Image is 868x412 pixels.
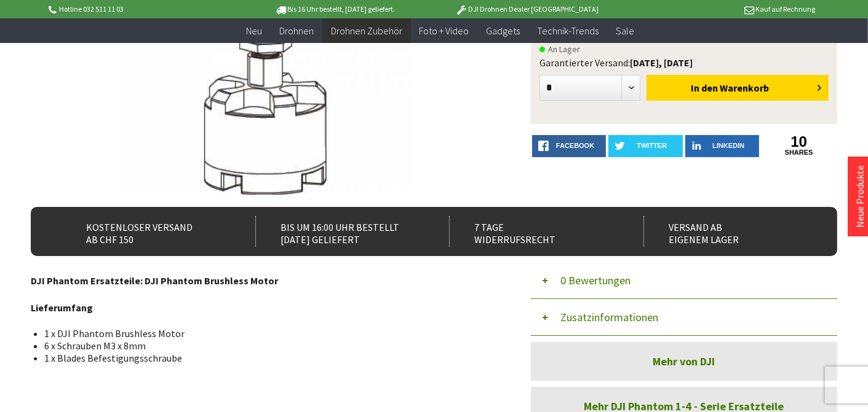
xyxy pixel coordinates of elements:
a: Gadgets [478,18,529,44]
span: An Lager [540,42,580,56]
span: Warenkorb [720,82,769,94]
button: In den Warenkorb [647,75,829,101]
div: Bis um 16:00 Uhr bestellt [DATE] geliefert [255,216,426,247]
li: 1 x Blades Befestigungsschraube [44,352,488,364]
span: Drohnen [279,25,314,37]
div: Kostenloser Versand ab CHF 150 [62,216,232,247]
li: 1 x DJI Phantom Brushless Motor [44,327,488,340]
strong: DJI Phantom Ersatzteile: DJI Phantom Brushless Motor [31,274,278,287]
div: Garantierter Versand: [540,56,829,69]
a: Sale [608,18,643,44]
a: Neu [237,18,271,44]
span: facebook [556,142,594,149]
a: Drohnen [271,18,322,44]
p: Bis 16 Uhr bestellt, [DATE] geliefert. [239,2,431,17]
a: shares [762,149,836,157]
p: DJI Drohnen Dealer [GEOGRAPHIC_DATA] [431,2,623,17]
p: Kauf auf Rechnung [623,2,815,17]
span: Technik-Trends [538,25,599,37]
a: facebook [532,135,607,157]
b: [DATE], [DATE] [630,56,693,69]
a: Neue Produkte [854,165,866,228]
p: Hotline 032 511 11 03 [47,2,239,17]
span: Sale [616,25,635,37]
a: Foto + Video [411,18,478,44]
button: Zusatzinformationen [531,299,837,336]
span: LinkedIn [712,142,744,149]
span: In den [691,82,718,94]
span: Foto + Video [420,25,469,37]
a: Technik-Trends [529,18,608,44]
strong: Lieferumfang [31,301,93,314]
div: 7 Tage Widerrufsrecht [449,216,619,247]
span: Drohnen Zubehör [331,25,402,37]
li: 6 x Schrauben M3 x 8mm [44,340,488,352]
a: LinkedIn [685,135,760,157]
a: Drohnen Zubehör [322,18,411,44]
a: twitter [608,135,683,157]
span: Gadgets [487,25,520,37]
a: Mehr von DJI [531,342,837,381]
a: 10 [762,135,836,149]
div: Versand ab eigenem Lager [643,216,814,247]
span: twitter [637,142,667,149]
button: 0 Bewertungen [531,262,837,299]
span: Neu [246,25,262,37]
